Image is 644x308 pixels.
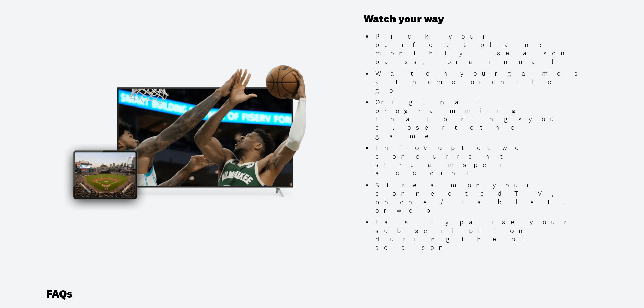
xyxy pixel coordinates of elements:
img: Promotional Image [61,57,332,210]
li: Pick your perfect plan: monthly, season pass, or annual [373,32,583,66]
h3: Watch your way [364,13,583,25]
li: Stream on your connected TV, phone/tablet, or web [373,181,583,215]
li: Watch your games at home or on the go [373,69,583,95]
li: Enjoy up to two concurrent streams per account [373,144,583,177]
li: Original programming that brings you closer to the game [373,98,583,140]
li: Easily pause your subscription during the off season [373,218,583,252]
